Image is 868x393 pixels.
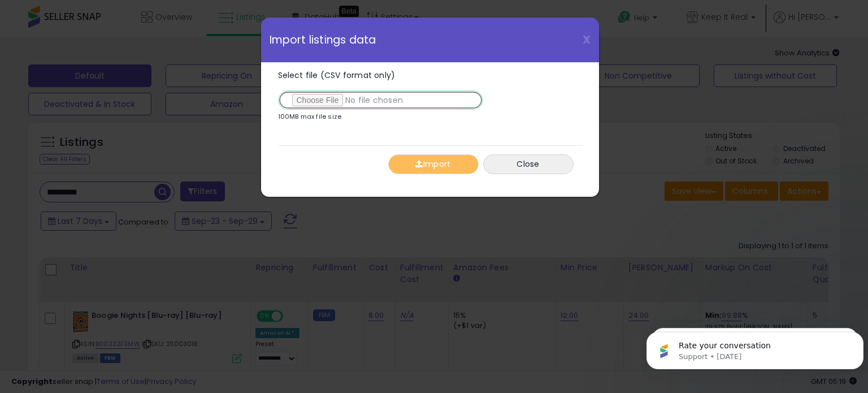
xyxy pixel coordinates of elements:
[642,308,868,387] iframe: Intercom notifications message
[270,34,376,45] span: Import listings data
[483,154,574,174] button: Close
[278,114,342,120] p: 100MB max file size
[278,70,396,81] span: Select file (CSV format only)
[388,154,479,174] button: Import
[583,32,591,47] span: X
